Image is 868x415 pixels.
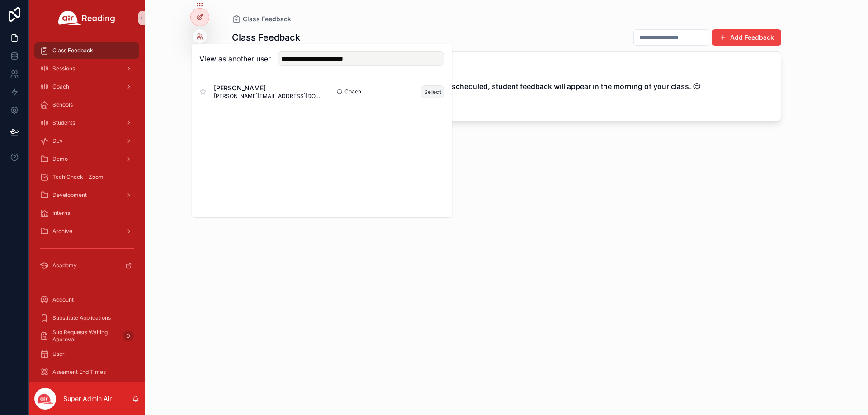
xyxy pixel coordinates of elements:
h1: Class Feedback [232,31,300,44]
a: Development [34,187,139,203]
a: Tech Check - Zoom [34,169,139,185]
img: App logo [58,11,115,25]
span: Academy [52,262,77,269]
span: User [52,350,65,358]
span: Development [52,191,87,199]
span: Schools [52,101,73,108]
span: [PERSON_NAME] [214,84,322,93]
span: Substitute Applications [52,314,111,322]
span: Coach [344,88,361,95]
button: Select [421,85,444,98]
a: Archive [34,223,139,239]
a: Schools [34,97,139,113]
h2: No class feedback yet. If you have class scheduled, student feedback will appear in the morning o... [312,81,701,92]
a: Academy [34,257,139,274]
a: Account [34,292,139,308]
span: Coach [52,83,69,90]
a: Students [34,115,139,131]
a: Class Feedback [34,42,139,59]
span: Assement End Times [52,368,106,376]
span: Account [52,296,74,303]
span: Demo [52,155,68,163]
a: Dev [34,133,139,149]
a: Sub Requests Waiting Approval0 [34,328,139,344]
span: Class Feedback [243,14,291,23]
a: User [34,346,139,362]
a: Assement End Times [34,364,139,380]
a: Coach [34,79,139,95]
a: Sessions [34,61,139,77]
span: Internal [52,210,72,217]
a: Substitute Applications [34,310,139,326]
span: Tech Check - Zoom [52,173,104,181]
p: Super Admin Air [63,394,112,403]
span: Dev [52,137,63,145]
span: Class Feedback [52,47,93,54]
span: Sessions [52,65,75,72]
div: 0 [123,331,134,341]
h2: View as another user [199,53,271,64]
div: scrollable content [29,36,145,382]
span: Sub Requests Waiting Approval [52,329,119,343]
a: Demo [34,151,139,167]
span: [PERSON_NAME][EMAIL_ADDRESS][DOMAIN_NAME] [214,93,322,100]
span: Students [52,119,75,126]
button: Add Feedback [712,29,781,46]
a: Internal [34,205,139,221]
a: Class Feedback [232,14,291,23]
span: Archive [52,228,72,235]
